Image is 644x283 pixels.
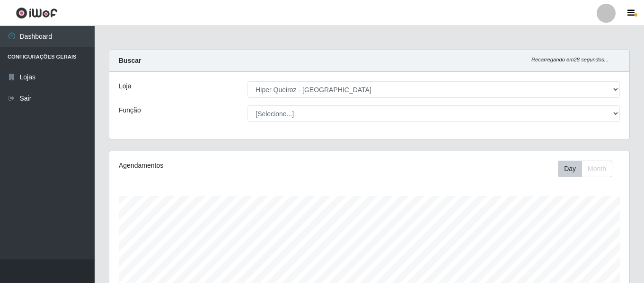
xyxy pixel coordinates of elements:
[558,161,582,177] button: Day
[558,161,620,177] div: Toolbar with button groups
[531,57,609,62] i: Recarregando em 28 segundos...
[119,81,131,91] label: Loja
[119,57,141,64] strong: Buscar
[119,105,141,115] label: Função
[16,7,58,19] img: CoreUI Logo
[558,161,612,177] div: First group
[582,161,612,177] button: Month
[119,161,319,171] div: Agendamentos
